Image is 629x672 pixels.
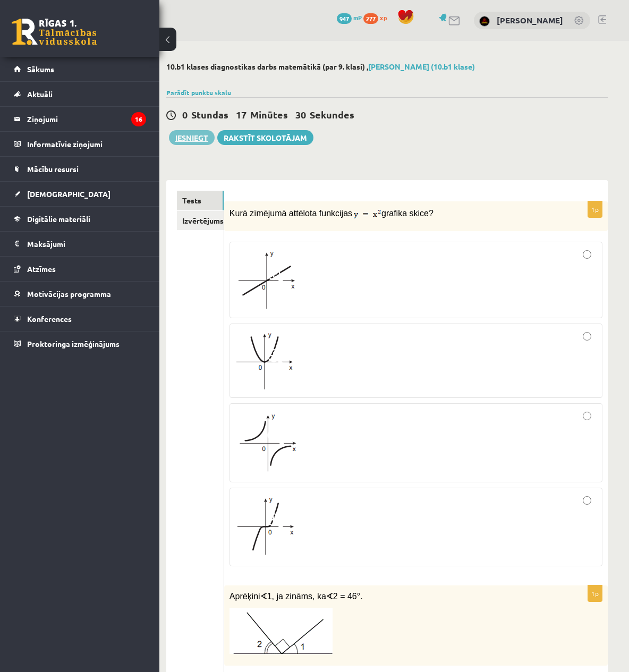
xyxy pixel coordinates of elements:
[235,412,297,474] img: 3.png
[166,62,608,71] h2: 10.b1 klases diagnostikas darbs matemātikā (par 9. klasi) ,
[27,339,120,348] span: Proktoringa izmēģinājums
[27,189,110,199] span: [DEMOGRAPHIC_DATA]
[497,15,563,25] a: [PERSON_NAME]
[235,332,295,389] img: 2.png
[588,201,602,218] p: 1p
[267,592,326,601] span: 1, ja zināms, ka
[363,13,392,22] a: 277 xp
[14,331,146,356] a: Proktoringa izmēģinājums
[326,592,333,601] : ∢
[27,107,146,131] legend: Ziņojumi
[27,289,111,299] span: Motivācijas programma
[235,250,296,310] img: 1.png
[14,307,146,331] a: Konferences
[14,282,146,306] a: Motivācijas programma
[131,112,146,126] i: 16
[12,19,97,45] a: Rīgas 1. Tālmācības vidusskola
[337,13,352,24] span: 947
[236,108,246,121] span: 17
[363,13,378,24] span: 277
[354,209,381,219] img: AQqyAG3TIXmDJZ6kbz9JccwqB111BADs=
[229,592,260,601] span: Aprēķini
[14,132,146,156] a: Informatīvie ziņojumi
[229,209,352,218] span: Kurā zīmējumā attēlota funkcijas
[177,211,224,231] a: Izvērtējums!
[333,592,363,601] span: 2 = 46°.
[235,496,295,558] img: 4.png
[14,157,146,181] a: Mācību resursi
[14,82,146,106] a: Aktuāli
[310,108,354,121] span: Sekundes
[353,13,362,22] span: mP
[182,108,188,121] span: 0
[27,132,146,156] legend: Informatīvie ziņojumi
[191,108,228,121] span: Stundas
[14,257,146,281] a: Atzīmes
[27,64,54,74] span: Sākums
[27,214,90,224] span: Digitālie materiāli
[27,89,53,99] span: Aktuāli
[229,608,333,654] img: Attēls, kurā ir rinda, skečs, diagramma, dizains Mākslīgā intelekta ģenerēts saturs var būt nepar...
[479,16,490,27] img: Daniels Ģiedris
[295,108,306,121] span: 30
[588,585,602,602] p: 1p
[27,314,72,324] span: Konferences
[14,232,146,256] a: Maksājumi
[166,88,231,97] a: Parādīt punktu skalu
[169,130,215,145] button: Iesniegt
[368,62,475,71] a: [PERSON_NAME] (10.b1 klase)
[27,164,79,174] span: Mācību resursi
[250,108,288,121] span: Minūtes
[381,209,433,218] span: grafika skice?
[14,182,146,206] a: [DEMOGRAPHIC_DATA]
[380,13,387,22] span: xp
[337,13,362,22] a: 947 mP
[27,264,56,274] span: Atzīmes
[14,57,146,81] a: Sākums
[14,107,146,131] a: Ziņojumi16
[260,592,267,601] : ∢
[177,191,224,210] a: Tests
[217,130,313,145] a: Rakstīt skolotājam
[27,232,146,256] legend: Maksājumi
[14,207,146,231] a: Digitālie materiāli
